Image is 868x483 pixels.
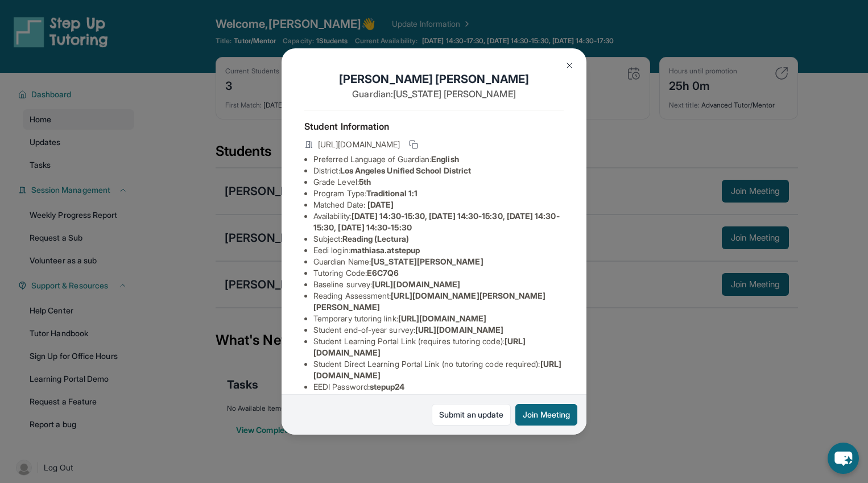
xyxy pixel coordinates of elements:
[313,336,564,358] li: Student Learning Portal Link (requires tutoring code) :
[313,211,560,232] span: [DATE] 14:30-15:30, [DATE] 14:30-15:30, [DATE] 14:30-15:30, [DATE] 14:30-15:30
[565,61,574,70] img: Close Icon
[431,154,459,164] span: English
[313,199,564,210] li: Matched Date:
[350,245,420,255] span: mathiasa.atstepup
[313,279,564,290] li: Baseline survey :
[415,325,503,335] span: [URL][DOMAIN_NAME]
[407,138,420,151] button: Copy link
[313,256,564,267] li: Guardian Name :
[313,358,564,381] li: Student Direct Learning Portal Link (no tutoring code required) :
[313,165,564,176] li: District:
[367,200,394,209] span: [DATE]
[313,154,564,165] li: Preferred Language of Guardian:
[313,313,564,324] li: Temporary tutoring link :
[304,119,564,133] h4: Student Information
[432,404,511,426] a: Submit an update
[313,381,564,393] li: EEDI Password :
[359,177,371,187] span: 5th
[313,291,546,312] span: [URL][DOMAIN_NAME][PERSON_NAME][PERSON_NAME]
[398,313,486,323] span: [URL][DOMAIN_NAME]
[342,234,409,243] span: Reading (Lectura)
[313,290,564,313] li: Reading Assessment :
[313,210,564,233] li: Availability:
[370,382,405,391] span: stepup24
[366,188,418,198] span: Traditional 1:1
[313,176,564,188] li: Grade Level:
[340,166,471,175] span: Los Angeles Unified School District
[304,87,564,101] p: Guardian: [US_STATE] [PERSON_NAME]
[313,267,564,279] li: Tutoring Code :
[318,139,400,150] span: [URL][DOMAIN_NAME]
[304,71,564,87] h1: [PERSON_NAME] [PERSON_NAME]
[371,257,483,266] span: [US_STATE][PERSON_NAME]
[828,443,859,474] button: chat-button
[372,279,460,289] span: [URL][DOMAIN_NAME]
[515,404,577,426] button: Join Meeting
[367,268,399,278] span: E6C7Q6
[313,324,564,336] li: Student end-of-year survey :
[313,233,564,245] li: Subject :
[313,245,564,256] li: Eedi login :
[313,188,564,199] li: Program Type:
